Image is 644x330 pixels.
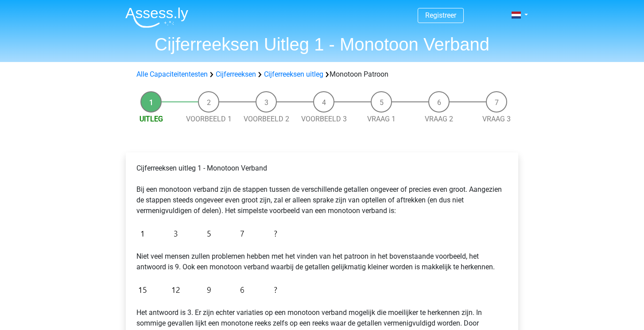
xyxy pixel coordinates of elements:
[136,163,508,216] p: Cijferreeksen uitleg 1 - Monotoon Verband Bij een monotoon verband zijn de stappen tussen de vers...
[216,70,256,78] a: Cijferreeksen
[125,7,188,28] img: Assessly
[133,69,511,80] div: Monotoon Patroon
[136,223,282,244] img: Figure sequences Example 1.png
[136,280,282,300] img: Figure sequences Example 2.png
[140,115,163,123] a: Uitleg
[136,70,208,78] a: Alle Capaciteitentesten
[367,115,396,123] a: Vraag 1
[301,115,347,123] a: Voorbeeld 3
[425,115,453,123] a: Vraag 2
[425,11,456,19] a: Registreer
[136,251,508,272] p: Niet veel mensen zullen problemen hebben met het vinden van het patroon in het bovenstaande voorb...
[186,115,232,123] a: Voorbeeld 1
[482,115,511,123] a: Vraag 3
[264,70,323,78] a: Cijferreeksen uitleg
[118,34,526,55] h1: Cijferreeksen Uitleg 1 - Monotoon Verband
[244,115,289,123] a: Voorbeeld 2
